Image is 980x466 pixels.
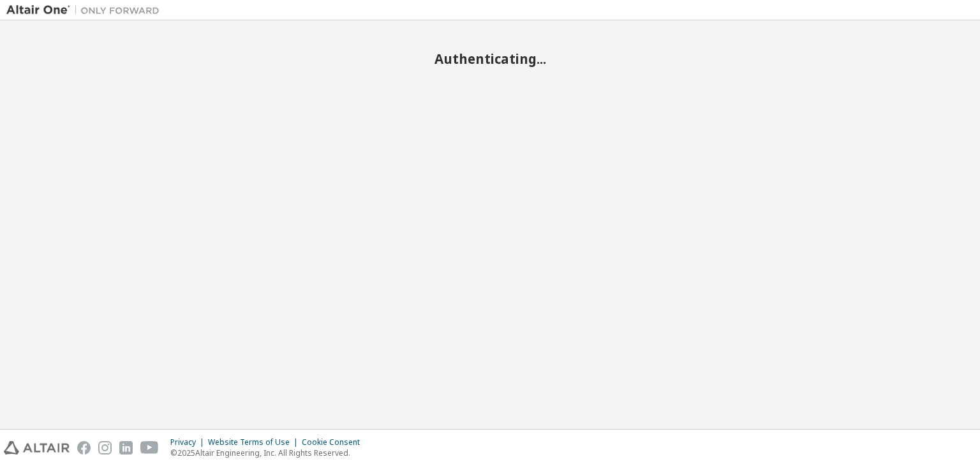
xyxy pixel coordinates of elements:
[302,437,367,447] div: Cookie Consent
[119,441,133,455] img: linkedin.svg
[208,437,302,447] div: Website Terms of Use
[6,50,974,67] h2: Authenticating...
[77,441,91,455] img: facebook.svg
[98,441,112,455] img: instagram.svg
[6,4,166,17] img: Altair One
[170,437,208,447] div: Privacy
[170,447,367,458] p: © 2025 Altair Engineering, Inc. All Rights Reserved.
[140,441,159,455] img: youtube.svg
[4,441,70,455] img: altair_logo.svg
